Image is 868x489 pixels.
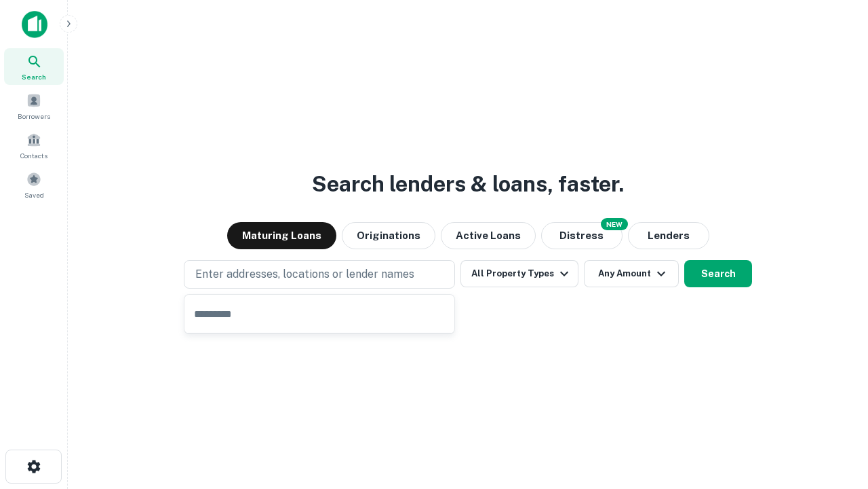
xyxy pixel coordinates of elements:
button: Originations [342,222,435,249]
h3: Search lenders & loans, faster. [312,168,624,200]
button: Search distressed loans with lien and other non-mortgage details. [541,222,623,249]
span: Saved [24,189,44,200]
span: Borrowers [18,111,50,122]
p: Enter addresses, locations or lender names [195,266,414,283]
button: Active Loans [441,222,536,249]
img: capitalize-icon.png [22,11,47,38]
a: Borrowers [4,88,64,124]
button: Maturing Loans [227,222,336,249]
span: Contacts [20,150,47,161]
button: Search [684,260,752,287]
div: NEW [601,218,628,230]
a: Search [4,48,64,85]
button: Lenders [628,222,709,249]
iframe: Chat Widget [800,380,868,446]
a: Saved [4,166,64,203]
button: All Property Types [460,260,578,287]
button: Any Amount [584,260,679,287]
button: Enter addresses, locations or lender names [184,260,455,289]
span: Search [22,71,46,82]
a: Contacts [4,127,64,164]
